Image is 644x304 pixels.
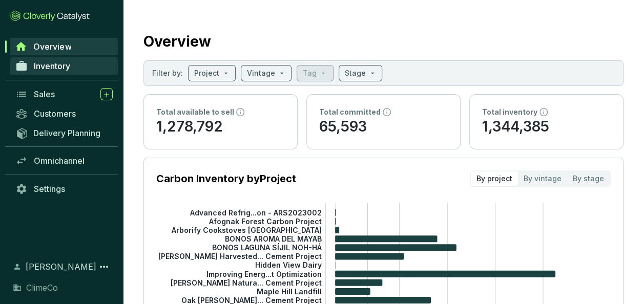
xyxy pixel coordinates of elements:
a: Delivery Planning [10,124,118,141]
p: 1,278,792 [156,117,285,137]
tspan: BONOS LAGUNA SÍJIL NOH-HÁ [212,243,322,252]
p: Total available to sell [156,107,234,117]
a: Settings [10,180,118,198]
tspan: Maple Hill Landfill [257,287,322,295]
p: Total inventory [482,107,537,117]
tspan: Hidden View Dairy [255,260,322,269]
span: [PERSON_NAME] [26,260,96,273]
p: Filter by: [152,68,183,78]
span: Overview [33,41,71,52]
span: Customers [34,108,76,119]
p: 1,344,385 [482,117,611,137]
span: ClimeCo [26,281,58,294]
tspan: Afognak Forest Carbon Project [209,216,322,225]
span: Omnichannel [34,156,85,166]
p: Total committed [319,107,381,117]
a: Customers [10,105,118,122]
div: By vintage [518,171,567,186]
tspan: BONOS AROMA DEL MAYAB [225,234,322,243]
span: Sales [34,89,55,99]
tspan: Arborify Cookstoves [GEOGRAPHIC_DATA] [171,226,322,234]
span: Inventory [34,61,70,71]
a: Inventory [10,57,118,75]
p: 65,593 [319,117,448,137]
p: Tag [303,68,317,78]
div: By project [471,171,518,186]
a: Omnichannel [10,152,118,169]
tspan: [PERSON_NAME] Natura... Cement Project [171,278,322,287]
tspan: Improving Energ...t Optimization [206,269,322,278]
p: Carbon Inventory by Project [156,171,296,186]
span: Delivery Planning [33,128,100,138]
h2: Overview [143,31,211,52]
span: Settings [34,184,65,194]
tspan: Advanced Refrig...on - ARS2023002 [190,208,322,216]
div: By stage [567,171,610,186]
a: Sales [10,85,118,103]
a: Overview [10,38,118,55]
tspan: [PERSON_NAME] Harvested... Cement Project [158,252,322,260]
div: segmented control [470,170,611,187]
